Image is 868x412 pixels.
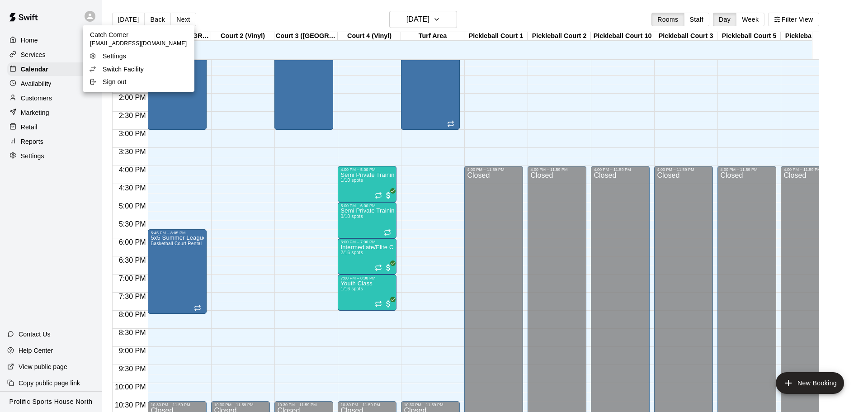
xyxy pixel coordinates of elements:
[103,65,144,74] p: Switch Facility
[103,77,127,86] p: Sign out
[90,39,187,48] span: [EMAIL_ADDRESS][DOMAIN_NAME]
[103,52,126,61] p: Settings
[83,63,194,76] a: Switch Facility
[90,30,187,39] p: Catch Corner
[83,50,194,62] a: Settings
